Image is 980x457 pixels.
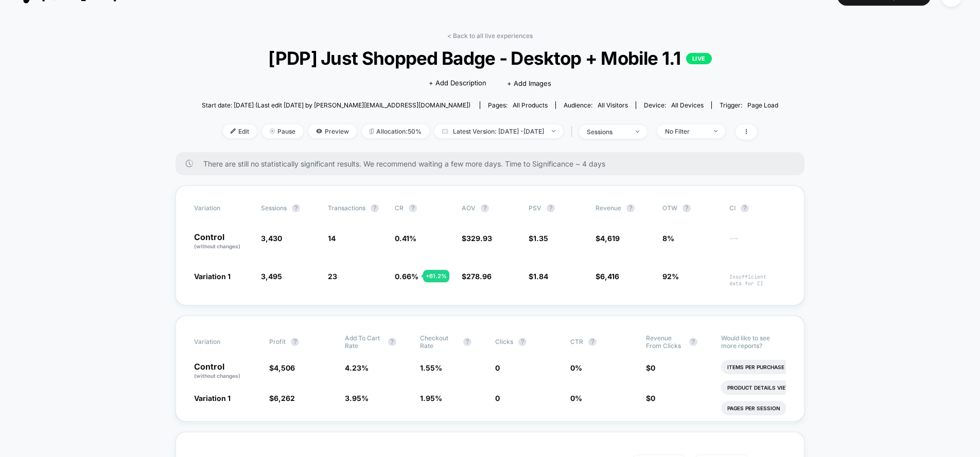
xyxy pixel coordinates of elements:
[646,363,655,372] span: $
[274,363,295,372] span: 4,506
[488,101,548,109] div: Pages:
[269,363,295,372] span: $
[529,272,548,281] span: $
[328,204,365,212] span: Transactions
[388,338,396,346] button: ?
[395,272,418,281] span: 0.66 %
[328,272,337,281] span: 23
[588,338,597,346] button: ?
[671,101,704,109] span: all devices
[529,204,541,212] span: PSV
[587,128,628,136] div: sessions
[721,380,815,395] li: Product Details Views Rate
[720,101,778,109] div: Trigger:
[662,272,679,281] span: 92%
[409,204,417,212] button: ?
[564,101,628,109] div: Audience:
[231,129,236,134] img: edit
[194,334,251,350] span: Variation
[370,129,374,134] img: rebalance
[686,53,712,64] p: LIVE
[202,101,470,109] span: Start date: [DATE] (Last edit [DATE] by [PERSON_NAME][EMAIL_ADDRESS][DOMAIN_NAME])
[533,272,548,281] span: 1.84
[570,394,582,403] span: 0 %
[596,272,619,281] span: $
[466,272,492,281] span: 278.96
[462,272,492,281] span: $
[596,234,620,243] span: $
[223,124,257,138] span: Edit
[194,233,251,250] p: Control
[345,334,383,350] span: Add To Cart Rate
[721,401,786,415] li: Pages Per Session
[495,394,500,403] span: 0
[292,204,300,212] button: ?
[434,124,563,138] span: Latest Version: [DATE] - [DATE]
[513,101,548,109] span: all products
[570,363,582,372] span: 0 %
[194,243,240,249] span: (without changes)
[598,101,628,109] span: All Visitors
[665,127,706,135] div: No Filter
[194,394,231,403] span: Variation 1
[231,47,749,69] span: [PDP] Just Shopped Badge - Desktop + Mobile 1.1
[651,394,655,403] span: 0
[662,204,719,212] span: OTW
[261,204,287,212] span: Sessions
[447,32,533,40] a: < Back to all live experiences
[714,130,717,132] img: end
[636,101,711,109] span: Device:
[547,204,555,212] button: ?
[741,204,749,212] button: ?
[261,234,282,243] span: 3,430
[261,272,282,281] span: 3,495
[395,204,404,212] span: CR
[429,78,486,88] span: + Add Description
[194,204,251,212] span: Variation
[269,338,286,345] span: Profit
[729,273,786,287] span: Insufficient data for CI
[328,234,336,243] span: 14
[729,235,786,250] span: ---
[570,338,583,345] span: CTR
[395,234,416,243] span: 0.41 %
[345,363,369,372] span: 4.23 %
[636,131,639,133] img: end
[423,270,449,282] div: + 61.2 %
[533,234,548,243] span: 1.35
[371,204,379,212] button: ?
[308,124,357,138] span: Preview
[420,363,442,372] span: 1.55 %
[596,204,621,212] span: Revenue
[495,338,513,345] span: Clicks
[462,204,476,212] span: AOV
[600,272,619,281] span: 6,416
[507,79,551,87] span: + Add Images
[529,234,548,243] span: $
[481,204,489,212] button: ?
[662,234,674,243] span: 8%
[420,394,442,403] span: 1.95 %
[194,373,240,379] span: (without changes)
[203,159,784,168] span: There are still no statistically significant results. We recommend waiting a few more days . Time...
[689,338,697,346] button: ?
[345,394,369,403] span: 3.95 %
[729,204,786,212] span: CI
[262,124,303,138] span: Pause
[269,394,295,403] span: $
[362,124,429,138] span: Allocation: 50%
[463,338,471,346] button: ?
[420,334,458,350] span: Checkout Rate
[274,394,295,403] span: 6,262
[466,234,492,243] span: 329.93
[518,338,527,346] button: ?
[291,338,299,346] button: ?
[721,360,791,374] li: Items Per Purchase
[194,362,259,380] p: Control
[651,363,655,372] span: 0
[682,204,691,212] button: ?
[462,234,492,243] span: $
[721,334,786,350] p: Would like to see more reports?
[646,394,655,403] span: $
[270,129,275,134] img: end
